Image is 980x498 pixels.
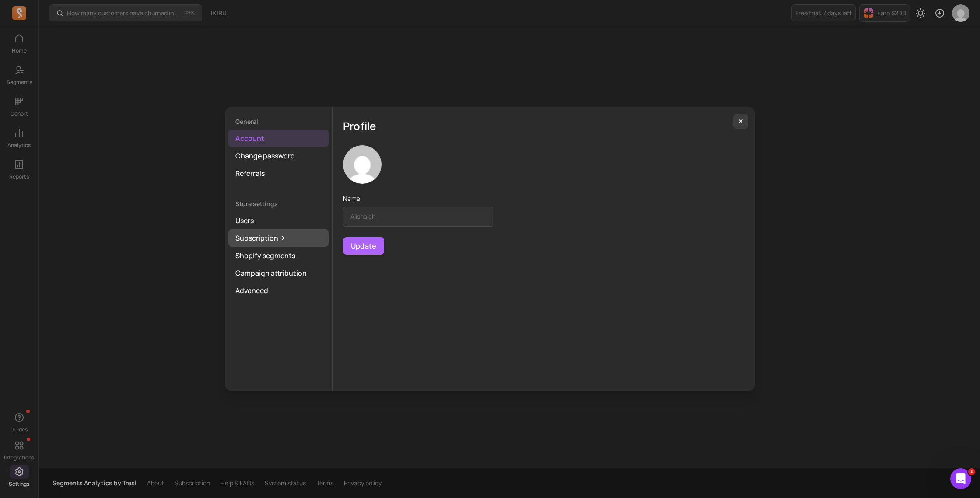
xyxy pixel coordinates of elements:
[343,117,745,135] h5: Profile
[950,468,971,489] iframe: Intercom live chat
[343,237,384,255] button: Update
[228,282,329,299] a: Advanced
[228,147,329,165] a: Change password
[228,165,329,182] a: Referrals
[968,468,975,475] span: 1
[343,194,493,203] label: Name
[343,207,493,227] input: Name
[228,130,329,147] a: Account
[228,200,329,208] p: Store settings
[228,117,329,126] p: General
[228,229,329,247] a: Subscription
[228,247,329,264] a: Shopify segments
[228,264,329,282] a: Campaign attribution
[343,145,381,184] img: profile
[228,212,329,229] a: Users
